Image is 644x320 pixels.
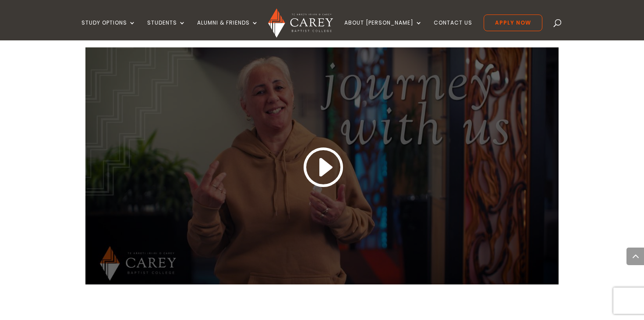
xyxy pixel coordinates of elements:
[344,20,422,40] a: About [PERSON_NAME]
[484,14,542,31] a: Apply Now
[197,20,258,40] a: Alumni & Friends
[434,20,472,40] a: Contact Us
[81,20,136,40] a: Study Options
[147,20,186,40] a: Students
[268,8,333,38] img: Carey Baptist College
